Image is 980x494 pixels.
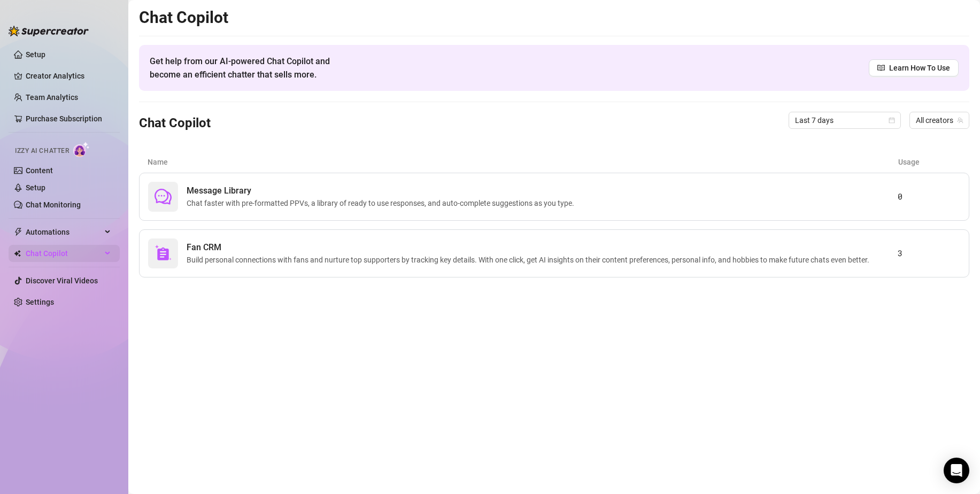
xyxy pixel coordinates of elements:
span: Build personal connections with fans and nurture top supporters by tracking key details. With one... [187,254,874,266]
a: Purchase Subscription [26,110,111,127]
span: read [877,64,885,72]
span: Chat Copilot [26,245,102,262]
span: calendar [889,117,895,124]
a: Content [26,166,53,175]
a: Learn How To Use [869,59,959,76]
article: Usage [898,156,961,168]
a: Creator Analytics [26,67,111,84]
a: Discover Viral Videos [26,276,98,285]
h2: Chat Copilot [139,7,969,28]
span: Learn How To Use [889,62,950,74]
a: Chat Monitoring [26,200,81,209]
span: Automations [26,223,102,241]
article: 0 [898,190,960,203]
article: Name [148,156,898,168]
span: Get help from our AI-powered Chat Copilot and become an efficient chatter that sells more. [150,55,356,81]
span: Fan CRM [187,241,874,254]
div: Open Intercom Messenger [944,458,969,483]
h3: Chat Copilot [139,115,211,132]
img: AI Chatter [73,142,90,157]
span: Chat faster with pre-formatted PPVs, a library of ready to use responses, and auto-complete sugge... [187,197,578,209]
a: Setup [26,183,45,192]
img: Chat Copilot [14,250,21,257]
span: Message Library [187,184,578,197]
span: Izzy AI Chatter [15,146,69,156]
a: Team Analytics [26,93,78,102]
a: Settings [26,298,54,306]
img: logo-BBDzfeDw.svg [9,26,89,36]
span: comment [155,188,172,205]
span: All creators [916,112,963,128]
a: Setup [26,50,45,59]
span: team [957,117,963,124]
span: Last 7 days [795,112,894,128]
span: thunderbolt [14,228,22,236]
article: 3 [898,247,960,260]
img: svg%3e [155,245,172,262]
